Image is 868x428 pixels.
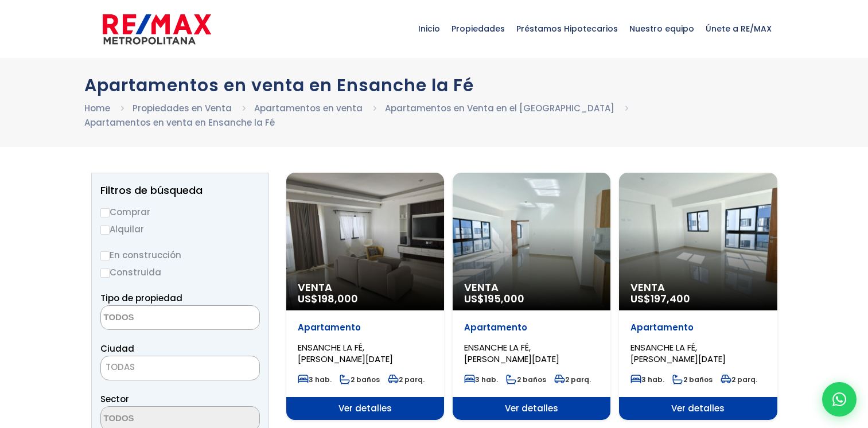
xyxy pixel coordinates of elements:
a: Venta US$195,000 Apartamento ENSANCHE LA FÉ, [PERSON_NAME][DATE] 3 hab. 2 baños 2 parq. Ver detalles [453,173,610,420]
span: 198,000 [318,291,358,306]
span: Ver detalles [453,397,610,420]
span: 3 hab. [630,375,664,384]
span: TODAS [101,359,259,375]
span: 3 hab. [464,375,498,384]
span: Únete a RE/MAX [700,11,777,46]
label: Alquilar [100,222,260,236]
span: ENSANCHE LA FÉ, [PERSON_NAME][DATE] [298,341,393,365]
span: 2 baños [672,375,713,384]
span: Propiedades [446,11,511,46]
label: Comprar [100,205,260,219]
span: Ver detalles [619,397,777,420]
span: 2 baños [340,375,380,384]
input: En construcción [100,251,110,260]
li: Apartamentos en venta en Ensanche la Fé [84,115,275,130]
span: TODAS [106,361,135,373]
span: Ver detalles [286,397,444,420]
span: 2 parq. [388,375,425,384]
span: Nuestro equipo [624,11,700,46]
a: Venta US$198,000 Apartamento ENSANCHE LA FÉ, [PERSON_NAME][DATE] 3 hab. 2 baños 2 parq. Ver detalles [286,173,444,420]
label: Construida [100,265,260,279]
p: Apartamento [464,322,599,333]
span: ENSANCHE LA FÉ, [PERSON_NAME][DATE] [630,341,726,365]
p: Apartamento [298,322,433,333]
span: Venta [464,282,599,293]
img: remax-metropolitana-logo [103,12,211,46]
a: Apartamentos en venta [254,102,363,114]
a: Home [84,102,110,114]
a: Propiedades en Venta [133,102,232,114]
span: 2 parq. [554,375,591,384]
span: Venta [630,282,765,293]
span: 2 baños [506,375,546,384]
span: ENSANCHE LA FÉ, [PERSON_NAME][DATE] [464,341,559,365]
label: En construcción [100,248,260,262]
span: 197,400 [651,291,690,306]
h1: Apartamentos en venta en Ensanche la Fé [84,75,784,95]
span: Sector [100,393,129,405]
span: 2 parq. [721,375,757,384]
span: Inicio [412,11,446,46]
span: US$ [298,291,358,306]
span: US$ [464,291,524,306]
textarea: Search [101,306,212,330]
span: Préstamos Hipotecarios [511,11,624,46]
input: Construida [100,269,110,278]
span: 195,000 [484,291,524,306]
span: TODAS [100,356,260,380]
h2: Filtros de búsqueda [100,185,260,196]
input: Alquilar [100,225,110,235]
span: Ciudad [100,343,134,355]
input: Comprar [100,208,110,217]
p: Apartamento [630,322,765,333]
a: Apartamentos en Venta en el [GEOGRAPHIC_DATA] [385,102,614,114]
a: Venta US$197,400 Apartamento ENSANCHE LA FÉ, [PERSON_NAME][DATE] 3 hab. 2 baños 2 parq. Ver detalles [619,173,777,420]
span: Tipo de propiedad [100,292,182,304]
span: US$ [630,291,690,306]
span: Venta [298,282,433,293]
span: 3 hab. [298,375,332,384]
